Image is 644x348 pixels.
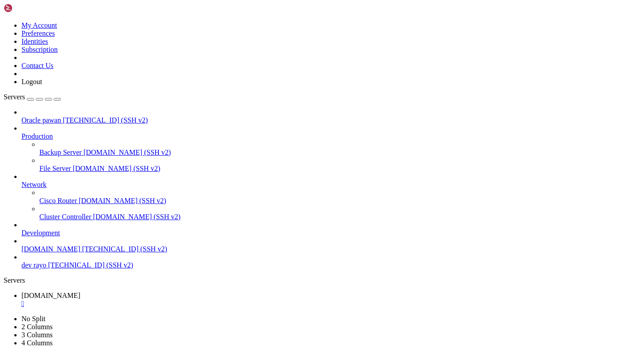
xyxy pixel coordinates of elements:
[39,189,640,205] li: Cisco Router [DOMAIN_NAME] (SSH v2)
[21,116,640,124] a: Oracle pawan [TECHNICAL_ID] (SSH v2)
[21,315,46,323] a: No Split
[4,11,7,19] div: (0, 1)
[39,197,640,205] a: Cisco Router [DOMAIN_NAME] (SSH v2)
[21,331,53,339] a: 3 Columns
[39,213,91,221] span: Cluster Controller
[21,21,57,29] a: My Account
[4,93,61,101] a: Servers
[39,149,82,156] span: Backup Server
[39,157,640,173] li: File Server [DOMAIN_NAME] (SSH v2)
[21,245,80,253] span: [DOMAIN_NAME]
[4,93,25,101] span: Servers
[21,253,640,269] li: dev rayo [TECHNICAL_ID] (SSH v2)
[21,181,640,189] a: Network
[39,149,640,157] a: Backup Server [DOMAIN_NAME] (SSH v2)
[21,300,640,308] a: 
[21,116,61,124] span: Oracle pawan
[21,229,640,237] a: Development
[21,292,640,308] a: App.rayo.work
[21,339,53,347] a: 4 Columns
[4,4,527,11] x-row: Connecting [TECHNICAL_ID]...
[93,213,181,221] span: [DOMAIN_NAME] (SSH v2)
[39,213,640,221] a: Cluster Controller [DOMAIN_NAME] (SSH v2)
[39,205,640,221] li: Cluster Controller [DOMAIN_NAME] (SSH v2)
[21,245,640,253] a: [DOMAIN_NAME] [TECHNICAL_ID] (SSH v2)
[21,46,58,53] a: Subscription
[21,38,48,45] a: Identities
[4,276,640,284] div: Servers
[21,261,640,269] a: dev rayo [TECHNICAL_ID] (SSH v2)
[21,261,47,269] span: dev rayo
[21,323,53,331] a: 2 Columns
[4,4,55,13] img: Shellngn
[21,229,60,237] span: Development
[73,165,161,172] span: [DOMAIN_NAME] (SSH v2)
[21,62,54,69] a: Contact Us
[39,197,77,204] span: Cisco Router
[79,197,166,204] span: [DOMAIN_NAME] (SSH v2)
[21,292,80,299] span: [DOMAIN_NAME]
[21,124,640,173] li: Production
[21,132,640,140] a: Production
[21,221,640,237] li: Development
[39,140,640,157] li: Backup Server [DOMAIN_NAME] (SSH v2)
[39,165,640,173] a: File Server [DOMAIN_NAME] (SSH v2)
[21,30,55,37] a: Preferences
[21,181,47,188] span: Network
[39,165,71,172] span: File Server
[21,78,42,85] a: Logout
[21,173,640,221] li: Network
[21,108,640,124] li: Oracle pawan [TECHNICAL_ID] (SSH v2)
[82,245,167,253] span: [TECHNICAL_ID] (SSH v2)
[84,149,171,156] span: [DOMAIN_NAME] (SSH v2)
[21,237,640,253] li: [DOMAIN_NAME] [TECHNICAL_ID] (SSH v2)
[48,261,133,269] span: [TECHNICAL_ID] (SSH v2)
[63,116,148,124] span: [TECHNICAL_ID] (SSH v2)
[21,132,53,140] span: Production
